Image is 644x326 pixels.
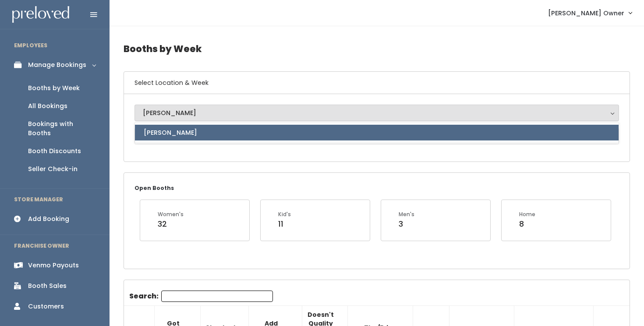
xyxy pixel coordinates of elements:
[28,261,79,270] div: Venmo Payouts
[399,210,414,218] div: Men's
[28,102,67,111] div: All Bookings
[278,218,291,230] div: 11
[519,218,535,230] div: 8
[278,210,291,218] div: Kid's
[539,4,640,22] a: [PERSON_NAME] Owner
[143,108,611,118] div: [PERSON_NAME]
[129,291,273,302] label: Search:
[134,184,174,192] small: Open Booths
[124,37,630,61] h4: Booths by Week
[28,84,80,93] div: Booths by Week
[399,218,414,230] div: 3
[28,119,96,138] div: Bookings with Booths
[161,291,273,302] input: Search:
[28,281,67,291] div: Booth Sales
[12,6,69,23] img: preloved logo
[28,147,81,156] div: Booth Discounts
[519,210,535,218] div: Home
[28,60,86,70] div: Manage Bookings
[28,214,69,224] div: Add Booking
[28,302,64,311] div: Customers
[158,218,184,230] div: 32
[144,128,197,137] span: [PERSON_NAME]
[548,8,624,18] span: [PERSON_NAME] Owner
[124,72,630,94] h6: Select Location & Week
[28,165,78,174] div: Seller Check-in
[134,105,619,121] button: [PERSON_NAME]
[158,210,184,218] div: Women's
